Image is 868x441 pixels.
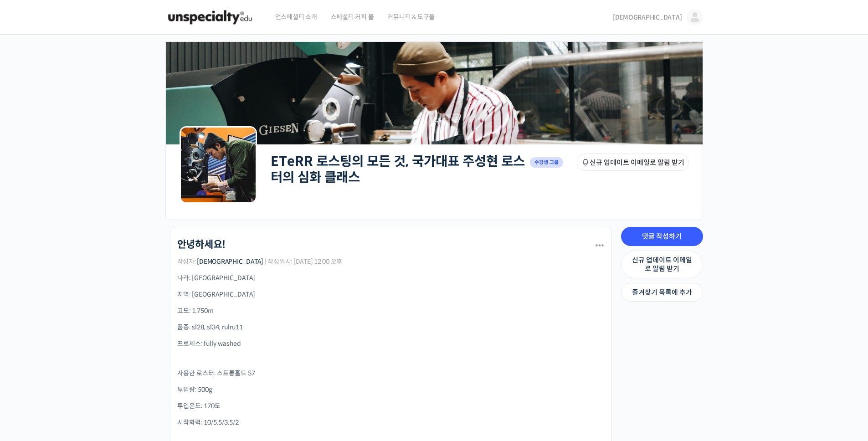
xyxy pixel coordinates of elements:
[621,227,703,246] a: 댓글 작성하기
[180,126,257,204] img: Group logo of ETeRR 로스팅의 모든 것, 국가대표 주성현 로스터의 심화 클래스
[621,251,703,278] a: 신규 업데이트 이메일로 알림 받기
[177,323,605,332] p: 품종: sl28, sl34, rulru11
[613,13,682,21] span: [DEMOGRAPHIC_DATA]
[177,418,605,427] p: 시작화력: 10/5.5/3.5/2
[621,283,703,302] a: 즐겨찾기 목록에 추가
[197,257,263,266] a: [DEMOGRAPHIC_DATA]
[177,258,343,265] span: 작성자: | 작성일시: [DATE] 12:00 오후
[177,306,605,316] p: 고도: 1,750m
[177,273,605,283] p: 나라: [GEOGRAPHIC_DATA]
[271,153,525,185] a: ETeRR 로스팅의 모든 것, 국가대표 주성현 로스터의 심화 클래스
[177,339,605,349] p: 프로세스: fully washed
[177,290,605,299] p: 지역: [GEOGRAPHIC_DATA]
[177,401,605,411] p: 투입온도: 170도
[577,154,689,171] button: 신규 업데이트 이메일로 알림 받기
[530,157,564,168] span: 수강생 그룹
[177,385,605,395] p: 투입량: 500g
[177,369,605,378] p: 사용한 로스터: 스트롱홀드 S7
[177,239,226,251] h1: 안녕하세요!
